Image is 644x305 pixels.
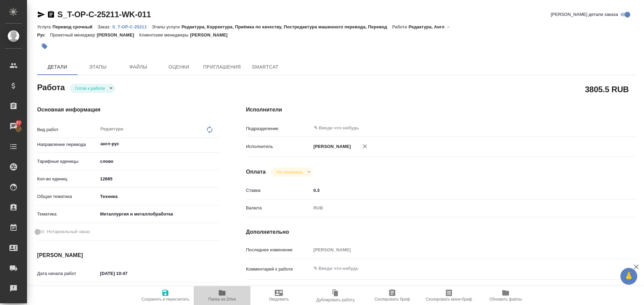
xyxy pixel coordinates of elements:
p: [PERSON_NAME] [190,32,233,37]
input: ✎ Введи что-нибудь [98,174,219,184]
p: Проектный менеджер [50,32,97,37]
button: Скопировать мини-бриф [421,286,477,305]
span: Уведомить [269,297,289,302]
button: Open [600,127,602,129]
p: Валюта [246,205,311,211]
p: Клиентские менеджеры [139,32,190,37]
a: S_T-OP-C-25211-WK-011 [57,10,151,19]
p: Ставка [246,187,311,194]
input: ✎ Введи что-нибудь [311,185,604,195]
span: Папка на Drive [208,297,236,302]
p: Перевод срочный [52,24,98,29]
p: S_T-OP-C-25211 [112,24,152,29]
button: Не оплачена [274,169,304,175]
p: Дата начала работ [37,270,98,277]
p: Этапы услуги [152,24,182,29]
input: ✎ Введи что-нибудь [313,124,580,132]
button: Папка на Drive [194,286,250,305]
h4: Основная информация [37,106,219,114]
h2: Работа [37,81,65,93]
div: Готов к работе [70,84,115,93]
button: Сохранить и пересчитать [137,286,194,305]
p: Кол-во единиц [37,176,98,182]
input: ✎ Введи что-нибудь [98,269,157,278]
p: Тематика [37,211,98,218]
p: Комментарий к работе [246,266,311,273]
a: 97 [2,118,25,135]
h4: [PERSON_NAME] [37,251,219,259]
button: Open [215,143,217,145]
button: Добавить тэг [37,39,52,54]
div: Готов к работе [271,168,313,177]
h2: 3805.5 RUB [585,83,629,95]
p: Общая тематика [37,193,98,200]
div: слово [98,156,219,167]
a: S_T-OP-C-25211 [112,24,152,29]
span: 97 [12,120,25,126]
button: 🙏 [620,268,637,285]
p: Последнее изменение [246,247,311,253]
span: Этапы [82,63,114,71]
span: Дублировать работу [316,298,355,302]
h4: Исполнители [246,106,637,114]
span: Приглашения [203,63,241,71]
span: Обновить файлы [489,297,522,302]
p: Услуга [37,24,52,29]
span: Сохранить и пересчитать [141,297,189,302]
p: Вид работ [37,126,98,133]
button: Скопировать ссылку [47,10,55,19]
button: Дублировать работу [307,286,364,305]
div: RUB [311,202,604,214]
span: Нотариальный заказ [47,228,90,235]
p: [PERSON_NAME] [311,143,351,150]
span: Скопировать мини-бриф [426,297,472,302]
p: Подразделение [246,125,311,132]
span: Файлы [122,63,155,71]
div: Техника [98,191,219,202]
span: 🙏 [623,269,635,283]
p: Тарифные единицы [37,158,98,165]
h4: Дополнительно [246,228,637,236]
p: Работа [392,24,409,29]
button: Обновить файлы [477,286,534,305]
button: Скопировать ссылку для ЯМессенджера [37,10,45,19]
span: Оценки [163,63,195,71]
span: Детали [41,63,74,71]
p: Заказ: [98,24,112,29]
button: Готов к работе [73,85,107,91]
input: Пустое поле [311,245,604,255]
p: Исполнитель [246,143,311,150]
h4: Оплата [246,168,266,176]
button: Удалить исполнителя [357,139,372,154]
button: Уведомить [250,286,307,305]
span: SmartCat [249,63,281,71]
p: Редактура, Корректура, Приёмка по качеству, Постредактура машинного перевода, Перевод [182,24,392,29]
span: Скопировать бриф [374,297,410,302]
div: Металлургия и металлобработка [98,208,219,220]
button: Скопировать бриф [364,286,421,305]
span: [PERSON_NAME] детали заказа [551,11,618,18]
p: [PERSON_NAME] [97,32,139,37]
p: Направление перевода [37,141,98,148]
